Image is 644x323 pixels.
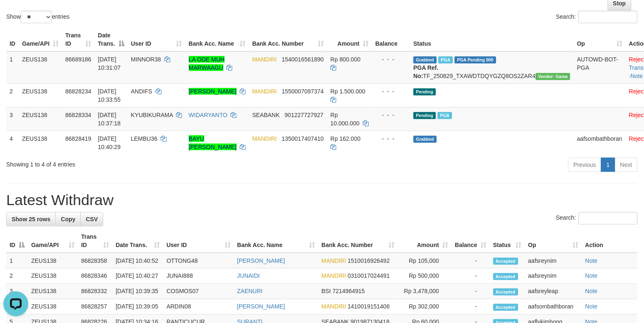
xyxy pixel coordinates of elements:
span: Accepted [493,289,518,296]
div: Showing 1 to 4 of 4 entries [6,157,262,169]
span: Grabbed [414,136,437,143]
span: Rp 1.500.000 [331,88,366,95]
td: ZEUS138 [19,83,62,107]
th: Bank Acc. Number: activate to sort column ascending [249,28,327,51]
td: [DATE] 10:39:35 [112,284,163,299]
label: Search: [556,11,638,23]
span: Copy 1550007097374 to clipboard [282,88,324,95]
span: 86828234 [65,88,91,95]
span: Copy 901227727927 to clipboard [285,112,323,118]
a: Note [585,303,598,310]
span: LEMBU36 [131,135,158,142]
span: MANDIRI [253,56,277,63]
span: Copy 1540016561890 to clipboard [282,56,324,63]
td: 2 [6,83,19,107]
td: TF_250829_TXAWDTDQYGZQ8OS2ZAR4 [410,51,574,84]
td: ZEUS138 [19,131,62,154]
a: Note [631,73,643,79]
td: 86828358 [78,253,112,269]
span: MANDIRI [253,135,277,142]
td: Rp 105,000 [398,253,452,269]
span: MANDIRI [322,273,346,279]
td: aafsombathboran [574,131,626,154]
th: User ID: activate to sort column ascending [128,28,186,51]
select: Showentries [21,11,52,23]
a: Next [615,158,638,172]
span: Copy 1410019151406 to clipboard [348,303,390,310]
span: 86689186 [65,56,91,63]
span: Rp 162.000 [331,135,361,142]
span: MANDIRI [322,257,346,264]
span: Accepted [493,304,518,311]
a: JUNAIDI [237,273,260,279]
a: Copy [55,212,81,226]
th: Date Trans.: activate to sort column ascending [112,229,163,253]
span: [DATE] 10:37:18 [98,112,121,127]
span: Copy 1510016926492 to clipboard [348,257,390,264]
th: User ID: activate to sort column ascending [163,229,234,253]
a: ZAENURI [237,288,263,295]
span: Pending [414,88,436,95]
a: LA ODE MUH MARWAAGU [189,56,225,71]
th: Status [410,28,574,51]
span: [DATE] 10:33:55 [98,88,121,103]
span: MINNOR38 [131,56,161,63]
span: Marked by aafkaynarin [438,112,452,119]
th: ID: activate to sort column descending [6,229,28,253]
th: Balance [372,28,410,51]
th: Game/API: activate to sort column ascending [19,28,62,51]
td: AUTOWD-BOT-PGA [574,51,626,84]
h1: Latest Withdraw [6,192,638,208]
a: [PERSON_NAME] [237,303,285,310]
span: BSI [322,288,331,295]
td: 4 [6,131,19,154]
b: PGA Ref. No: [414,64,438,79]
td: 86828257 [78,299,112,315]
th: Trans ID: activate to sort column ascending [78,229,112,253]
span: 86828419 [65,135,91,142]
td: aafsreyleap [525,284,582,299]
th: Game/API: activate to sort column ascending [28,229,78,253]
label: Show entries [6,11,69,23]
button: Open LiveChat chat widget [3,3,28,28]
span: Vendor URL: https://trx31.1velocity.biz [536,73,571,80]
span: MANDIRI [253,88,277,95]
span: Rp 800.000 [331,56,361,63]
span: ANDIFS [131,88,152,95]
a: [PERSON_NAME] [189,88,237,95]
div: - - - [375,87,407,95]
td: ZEUS138 [19,51,62,84]
span: Pending [414,112,436,119]
td: 86828346 [78,269,112,284]
span: Grabbed [414,56,437,64]
td: ZEUS138 [19,107,62,131]
th: Date Trans.: activate to sort column descending [94,28,127,51]
td: ARDIN08 [163,299,234,315]
td: - [452,284,490,299]
span: Marked by aafkaynarin [438,56,453,64]
span: Show 25 rows [12,216,50,223]
span: KYUBIKURAMA [131,112,173,118]
td: - [452,299,490,315]
td: ZEUS138 [28,269,78,284]
td: COSMOS07 [163,284,234,299]
td: 1 [6,51,19,84]
a: Note [585,257,598,264]
td: ZEUS138 [28,253,78,269]
input: Search: [579,212,638,225]
td: [DATE] 10:39:05 [112,299,163,315]
span: Copy [61,216,75,223]
td: 1 [6,253,28,269]
span: Copy 7214964915 to clipboard [332,288,365,295]
a: BAYU [PERSON_NAME] [189,135,237,150]
div: - - - [375,135,407,143]
td: OTTONG48 [163,253,234,269]
th: Bank Acc. Name: activate to sort column ascending [186,28,249,51]
td: JUNAI888 [163,269,234,284]
span: Copy 1350017407410 to clipboard [282,135,324,142]
span: Accepted [493,258,518,265]
td: [DATE] 10:40:52 [112,253,163,269]
th: Balance: activate to sort column ascending [452,229,490,253]
a: CSV [80,212,103,226]
td: aafsombathboran [525,299,582,315]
